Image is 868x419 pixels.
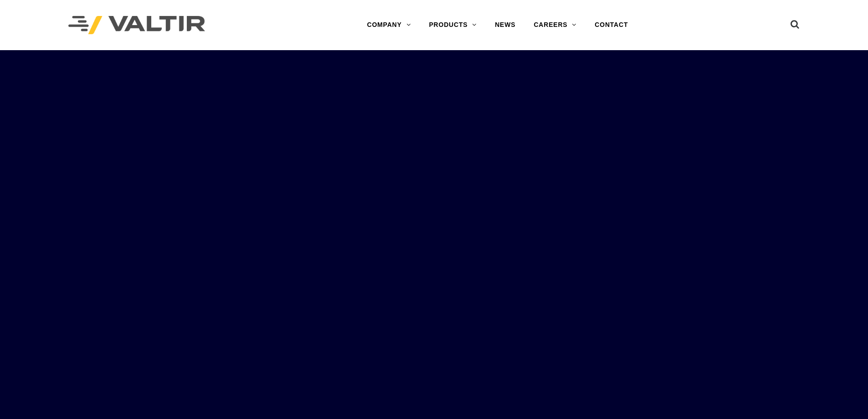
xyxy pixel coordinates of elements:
a: PRODUCTS [420,16,486,34]
a: COMPANY [358,16,420,34]
a: NEWS [486,16,524,34]
a: CAREERS [524,16,586,34]
a: CONTACT [586,16,637,34]
img: Valtir [68,16,205,35]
